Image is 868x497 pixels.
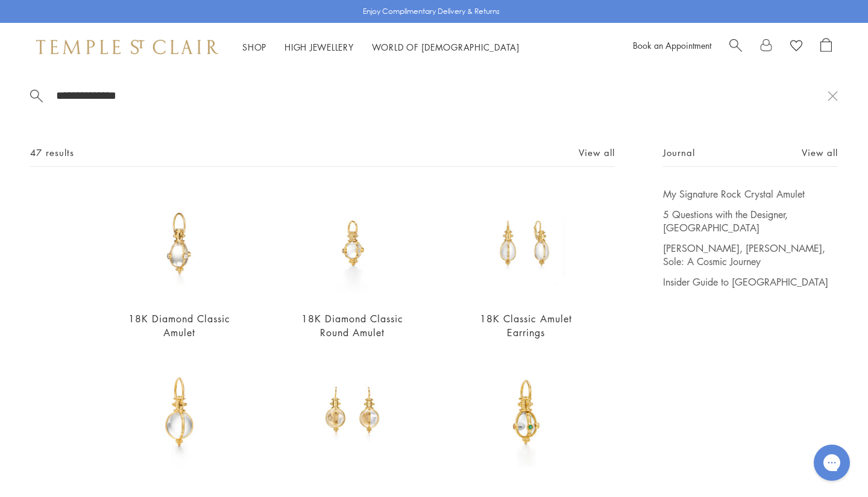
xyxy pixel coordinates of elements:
a: 18K Classic Amulet Earrings [480,312,572,339]
a: My Signature Rock Crystal Amulet [663,187,838,201]
a: [PERSON_NAME], [PERSON_NAME], Sole: A Cosmic Journey [663,242,838,268]
img: P51800-E9 [123,187,236,300]
a: ShopShop [242,41,266,53]
img: 18K Classic Round Amulet Earrings [296,356,409,469]
a: 18K Diamond Classic Round Amulet [301,312,403,339]
img: P55800-R11 [123,356,236,469]
a: World of [DEMOGRAPHIC_DATA]World of [DEMOGRAPHIC_DATA] [372,41,520,53]
a: 18K Diamond Classic Amulet [128,312,230,339]
img: Temple St. Clair [36,40,218,54]
img: P51800-R8 [296,187,409,300]
a: View all [802,146,838,159]
a: 5 Questions with the Designer, [GEOGRAPHIC_DATA] [663,208,838,234]
span: 47 results [30,145,74,160]
p: Enjoy Complimentary Delivery & Returns [363,5,500,17]
img: P56800-E9RES [470,356,582,469]
a: Open Shopping Bag [820,38,832,56]
a: Search [729,38,742,56]
span: Journal [663,145,695,160]
a: Book an Appointment [633,39,711,51]
nav: Main navigation [242,40,520,55]
a: High JewelleryHigh Jewellery [285,41,354,53]
a: Insider Guide to [GEOGRAPHIC_DATA] [663,275,838,289]
iframe: Gorgias live chat messenger [808,440,856,485]
img: 18K Classic Amulet Earrings [470,187,582,300]
a: View Wishlist [790,38,802,56]
a: View all [579,146,615,159]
